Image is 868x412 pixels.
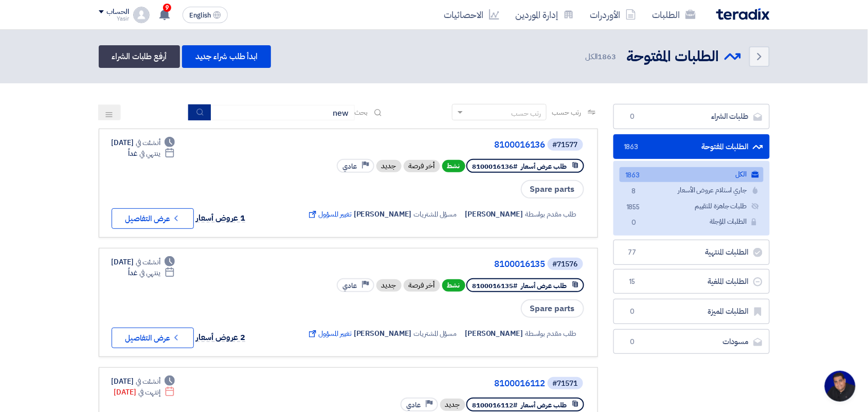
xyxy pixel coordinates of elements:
[521,180,584,199] span: Spare parts
[414,209,457,220] span: مسؤل المشتريات
[626,337,639,347] span: 0
[136,257,160,267] span: أنشئت في
[307,328,352,339] span: تغيير المسؤول
[211,105,355,120] input: ابحث بعنوان أو رقم الطلب
[196,331,246,344] span: 2 عروض أسعار
[613,104,770,129] a: طلبات الشراء0
[355,107,368,118] span: بحث
[112,257,175,267] div: [DATE]
[112,137,175,148] div: [DATE]
[340,260,546,269] a: 8100016135
[628,170,640,181] span: 1863
[442,160,465,172] span: نشط
[644,3,704,27] a: الطلبات
[628,202,640,213] span: 1855
[521,162,567,171] span: طلب عرض أسعار
[112,208,194,229] button: عرض التفاصيل
[163,4,171,12] span: 9
[585,51,618,63] span: الكل
[99,16,129,22] div: Yasir
[473,281,518,291] span: #8100016135
[107,8,129,16] div: الحساب
[136,376,160,387] span: أنشئت في
[553,261,578,268] div: #71576
[354,209,412,220] span: [PERSON_NAME]
[407,400,421,410] span: عادي
[136,137,160,148] span: أنشئت في
[354,328,412,339] span: [PERSON_NAME]
[626,307,639,317] span: 0
[404,160,440,172] div: أخر فرصة
[133,7,150,23] img: profile_test.png
[613,134,770,159] a: الطلبات المفتوحة1863
[196,212,246,224] span: 1 عروض أسعار
[138,387,160,398] span: إنتهت في
[99,45,180,68] a: أرفع طلبات الشراء
[340,140,546,150] a: 8100016136
[521,400,567,410] span: طلب عرض أسعار
[508,3,582,27] a: إدارة الموردين
[628,186,640,197] span: 8
[825,371,856,402] div: Open chat
[340,379,546,388] a: 8100016112
[511,108,541,119] div: رتب حسب
[343,281,357,291] span: عادي
[114,387,175,398] div: [DATE]
[404,279,440,292] div: أخر فرصة
[627,47,719,67] h2: الطلبات المفتوحة
[414,328,457,339] span: مسؤل المشتريات
[598,51,617,62] span: 1863
[436,3,508,27] a: الاحصائيات
[521,299,584,318] span: Spare parts
[139,267,160,278] span: ينتهي في
[525,328,577,339] span: طلب مقدم بواسطة
[613,240,770,265] a: الطلبات المنتهية77
[343,162,357,171] span: عادي
[473,162,518,171] span: #8100016136
[620,167,764,182] a: الكل
[182,45,271,68] a: ابدأ طلب شراء جديد
[189,12,211,19] span: English
[112,376,175,387] div: [DATE]
[626,112,639,122] span: 0
[376,279,402,292] div: جديد
[582,3,644,27] a: الأوردرات
[521,281,567,291] span: طلب عرض أسعار
[553,380,578,387] div: #71571
[716,8,770,20] img: Teradix logo
[613,269,770,294] a: الطلبات الملغية15
[620,214,764,229] a: الطلبات المؤجلة
[473,400,518,410] span: #8100016112
[183,7,228,23] button: English
[613,299,770,324] a: الطلبات المميزة0
[376,160,402,172] div: جديد
[552,107,581,118] span: رتب حسب
[525,209,577,220] span: طلب مقدم بواسطة
[626,247,639,258] span: 77
[628,218,640,228] span: 0
[442,279,465,292] span: نشط
[112,328,194,348] button: عرض التفاصيل
[613,329,770,354] a: مسودات0
[307,209,352,220] span: تغيير المسؤول
[626,277,639,287] span: 15
[465,328,523,339] span: [PERSON_NAME]
[626,142,639,152] span: 1863
[128,267,175,278] div: غداً
[128,148,175,159] div: غداً
[620,199,764,214] a: طلبات جاهزة للتقييم
[553,141,578,149] div: #71577
[620,183,764,198] a: جاري استلام عروض الأسعار
[440,399,465,411] div: جديد
[139,148,160,159] span: ينتهي في
[465,209,523,220] span: [PERSON_NAME]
